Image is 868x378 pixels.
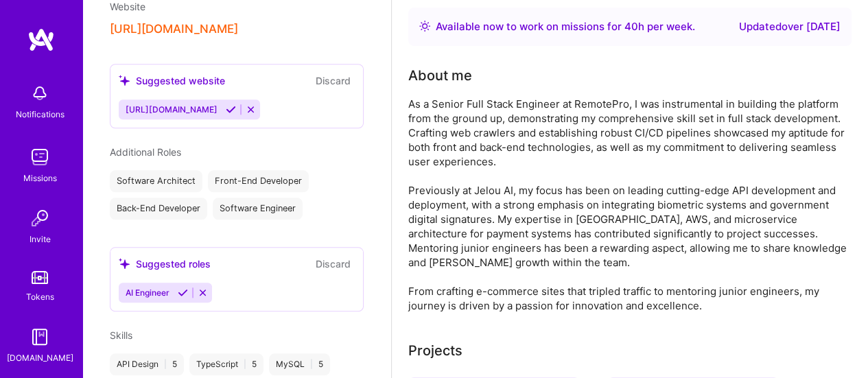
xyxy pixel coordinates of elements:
[310,359,313,370] span: |
[312,256,355,272] button: Discard
[226,104,236,115] i: Accept
[269,353,330,375] div: MySQL 5
[624,20,638,33] span: 40
[110,146,181,158] span: Additional Roles
[26,290,54,304] div: Tokens
[198,287,208,298] i: Reject
[436,19,695,35] div: Available now to work on missions for h per week .
[208,170,309,192] div: Front-End Developer
[126,104,218,115] span: [URL][DOMAIN_NAME]
[26,323,54,351] img: guide book
[119,75,130,86] i: icon SuggestedTeams
[110,170,202,192] div: Software Architect
[7,351,73,365] div: [DOMAIN_NAME]
[312,73,355,88] button: Discard
[119,257,211,271] div: Suggested roles
[26,80,54,107] img: bell
[26,204,54,232] img: Invite
[23,171,57,185] div: Missions
[408,340,462,361] div: Projects
[110,353,184,375] div: API Design 5
[110,22,238,36] button: [URL][DOMAIN_NAME]
[164,359,167,370] span: |
[119,258,130,270] i: icon SuggestedTeams
[739,19,841,35] div: Updated over [DATE]
[178,287,188,298] i: Accept
[26,143,54,171] img: teamwork
[110,1,145,12] span: Website
[213,198,303,220] div: Software Engineer
[246,104,256,115] i: Reject
[119,73,225,88] div: Suggested website
[408,65,472,86] div: About me
[32,271,48,284] img: tokens
[110,198,207,220] div: Back-End Developer
[27,27,55,52] img: logo
[419,21,430,32] img: Availability
[189,353,263,375] div: TypeScript 5
[408,97,852,313] div: As a Senior Full Stack Engineer at RemotePro, I was instrumental in building the platform from th...
[126,287,169,298] span: AI Engineer
[244,359,246,370] span: |
[110,329,132,341] span: Skills
[16,107,64,121] div: Notifications
[30,232,51,246] div: Invite
[408,65,472,86] div: Tell us a little about yourself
